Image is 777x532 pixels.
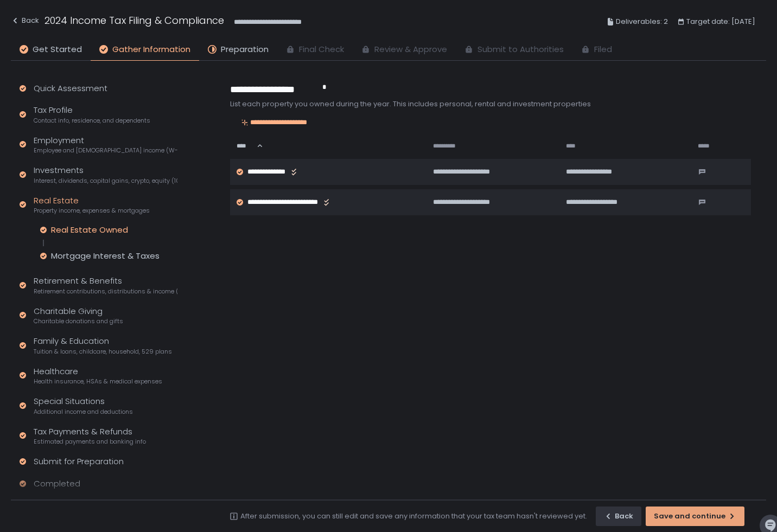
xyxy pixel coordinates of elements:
[34,366,162,386] div: Healthcare
[34,117,150,125] span: Contact info, residence, and dependents
[34,82,107,95] div: Quick Assessment
[34,395,133,416] div: Special Situations
[34,426,146,446] div: Tax Payments & Refunds
[34,478,80,490] div: Completed
[34,305,123,326] div: Charitable Giving
[11,13,39,31] button: Back
[11,14,39,27] div: Back
[34,348,172,356] span: Tuition & loans, childcare, household, 529 plans
[34,287,177,296] span: Retirement contributions, distributions & income (1099-R, 5498)
[477,43,564,56] span: Submit to Authorities
[594,43,612,56] span: Filed
[646,507,744,526] button: Save and continue
[34,146,177,155] span: Employee and [DEMOGRAPHIC_DATA] income (W-2s)
[34,438,146,446] span: Estimated payments and banking info
[221,43,269,56] span: Preparation
[34,207,150,215] span: Property income, expenses & mortgages
[44,13,224,28] h1: 2024 Income Tax Filing & Compliance
[34,408,133,416] span: Additional income and deductions
[654,511,736,521] div: Save and continue
[34,164,177,185] div: Investments
[34,456,124,468] div: Submit for Preparation
[51,251,160,261] div: Mortgage Interest & Taxes
[34,335,172,356] div: Family & Education
[34,317,123,325] span: Charitable donations and gifts
[34,134,177,155] div: Employment
[34,177,177,185] span: Interest, dividends, capital gains, crypto, equity (1099s, K-1s)
[34,275,177,296] div: Retirement & Benefits
[112,43,190,56] span: Gather Information
[34,195,150,215] div: Real Estate
[33,43,82,56] span: Get Started
[51,225,128,235] div: Real Estate Owned
[34,377,162,386] span: Health insurance, HSAs & medical expenses
[616,15,668,28] span: Deliverables: 2
[604,511,633,521] div: Back
[240,511,587,521] div: After submission, you can still edit and save any information that your tax team hasn't reviewed ...
[34,104,150,125] div: Tax Profile
[374,43,447,56] span: Review & Approve
[686,15,755,28] span: Target date: [DATE]
[596,507,641,526] button: Back
[230,99,751,109] div: List each property you owned during the year. This includes personal, rental and investment prope...
[299,43,344,56] span: Final Check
